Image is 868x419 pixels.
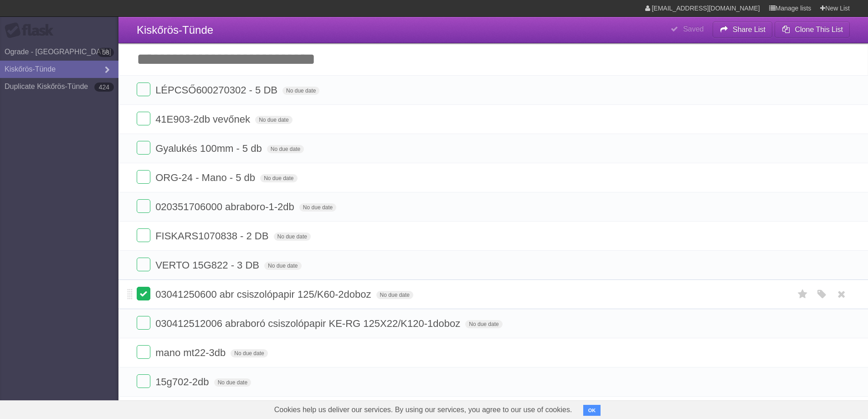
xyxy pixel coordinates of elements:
[299,203,336,212] span: No due date
[155,230,271,242] span: FISKARS1070838 - 2 DB
[260,174,297,182] span: No due date
[155,376,211,388] span: 15g702-2db
[137,374,150,388] label: Done
[94,83,114,92] b: 424
[137,83,150,96] label: Done
[137,345,150,359] label: Done
[733,26,765,33] b: Share List
[795,26,843,33] b: Clone This List
[267,145,304,153] span: No due date
[137,112,150,125] label: Done
[465,320,502,328] span: No due date
[255,116,292,124] span: No due date
[137,258,150,271] label: Done
[155,259,262,271] span: VERTO 15G822 - 3 DB
[155,143,264,154] span: Gyalukés 100mm - 5 db
[155,172,257,183] span: ORG-24 - Mano - 5 db
[137,228,150,242] label: Done
[264,262,301,270] span: No due date
[137,170,150,184] label: Done
[155,201,297,212] span: 020351706000 abraboro-1-2db
[137,24,213,36] span: Kiskőrös-Tünde
[155,289,373,300] span: 03041250600 abr csiszolópapir 125/K60-2doboz
[137,316,150,330] label: Done
[775,21,850,38] button: Clone This List
[137,287,150,300] label: Done
[155,318,462,329] span: 030412512006 abraboró csiszolópapir KE-RG 125X22/K120-1doboz
[274,233,311,241] span: No due date
[265,401,581,419] span: Cookies help us deliver our services. By using our services, you agree to our use of cookies.
[214,378,251,387] span: No due date
[683,25,704,33] b: Saved
[583,405,601,416] button: OK
[155,84,280,96] span: LÉPCSŐ600270302 - 5 DB
[376,291,413,299] span: No due date
[155,347,228,358] span: mano mt22-3db
[231,349,267,357] span: No due date
[137,199,150,213] label: Done
[282,87,319,95] span: No due date
[794,287,812,302] label: Star task
[137,141,150,155] label: Done
[713,21,773,38] button: Share List
[5,22,59,39] div: Flask
[98,48,114,57] b: 58
[155,114,252,125] span: 41E903-2db vevőnek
